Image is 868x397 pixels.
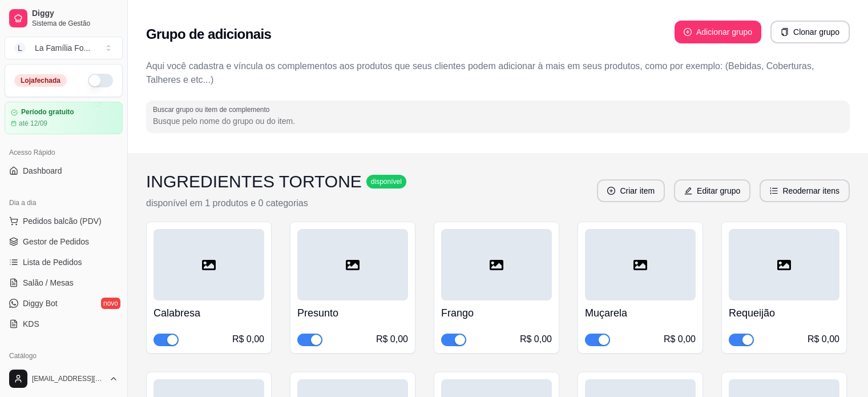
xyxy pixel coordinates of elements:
span: disponível [369,177,404,186]
button: [EMAIL_ADDRESS][DOMAIN_NAME] [5,365,123,392]
div: R$ 0,00 [664,332,696,346]
div: R$ 0,00 [376,332,408,346]
span: Pedidos balcão (PDV) [23,215,102,227]
p: disponível em 1 produtos e 0 categorias [146,197,406,210]
span: Diggy [32,9,118,19]
a: Período gratuitoaté 12/09 [5,102,123,134]
article: até 12/09 [19,119,47,128]
span: ordered-list [770,187,778,195]
span: L [14,42,26,54]
h4: Presunto [297,305,408,321]
a: Salão / Mesas [5,274,123,292]
a: KDS [5,315,123,333]
span: Dashboard [23,165,62,177]
span: edit [684,187,692,195]
h4: Requeijão [729,305,839,321]
button: Alterar Status [88,74,113,87]
label: Buscar grupo ou item de complemento [153,105,273,114]
a: Gestor de Pedidos [5,232,123,251]
span: [EMAIL_ADDRESS][DOMAIN_NAME] [32,374,104,383]
h4: Frango [441,305,552,321]
button: copyClonar grupo [770,21,850,43]
div: R$ 0,00 [520,332,552,346]
a: DiggySistema de Gestão [5,5,123,32]
button: plus-circleCriar item [597,179,665,202]
div: Loja fechada [14,74,67,87]
span: KDS [23,318,39,330]
div: La Família Fo ... [35,42,90,54]
button: editEditar grupo [674,179,750,202]
span: Diggy Bot [23,298,58,309]
div: Acesso Rápido [5,143,123,162]
input: Buscar grupo ou item de complemento [153,115,843,127]
span: Gestor de Pedidos [23,236,89,247]
article: Período gratuito [21,108,74,117]
h4: Muçarela [585,305,696,321]
p: Aqui você cadastra e víncula os complementos aos produtos que seus clientes podem adicionar à mai... [146,59,850,87]
div: Catálogo [5,347,123,365]
button: ordered-listReodernar itens [760,179,850,202]
span: plus-circle [607,187,615,195]
span: Sistema de Gestão [32,19,118,28]
a: Dashboard [5,162,123,180]
div: R$ 0,00 [232,332,264,346]
span: Lista de Pedidos [23,256,82,268]
a: Diggy Botnovo [5,294,123,312]
button: plus-circleAdicionar grupo [675,21,761,43]
div: R$ 0,00 [808,332,839,346]
h3: INGREDIENTES TORTONE [146,171,362,192]
span: plus-circle [684,28,692,36]
h4: Calabresa [154,305,264,321]
div: Dia a dia [5,194,123,212]
button: Pedidos balcão (PDV) [5,212,123,230]
a: Lista de Pedidos [5,253,123,271]
button: Select a team [5,37,123,59]
h2: Grupo de adicionais [146,25,271,43]
span: Salão / Mesas [23,277,74,288]
span: copy [781,28,789,36]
